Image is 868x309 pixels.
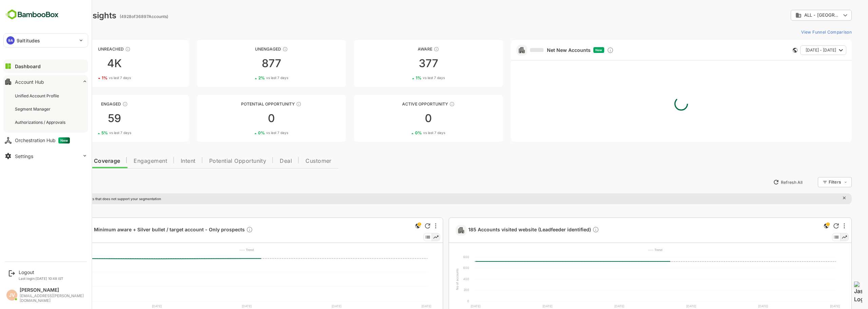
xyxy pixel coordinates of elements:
div: 0 % [391,130,421,135]
div: 4K [16,58,165,69]
div: ALL - Belgium [772,12,817,18]
img: BambooboxFullLogoMark.5f36c76dfaba33ec1ec1367b70bb1252.svg [3,8,61,21]
a: 269 Accounts Minimum aware + Silver bullet / target account - Only prospectsDescription not present [36,226,232,234]
div: Discover new ICP-fit accounts showing engagement — via intent surges, anonymous website visits, L... [583,47,590,54]
span: vs last 7 days [242,130,264,135]
div: 377 [330,58,479,69]
p: Last login: [DATE] 10:48 IST [19,276,63,281]
div: This is a global insight. Segment selection is not applicable for this view [798,222,807,231]
a: Active OpportunityThese accounts have open opportunities which might be at any of the Sales Stage... [330,95,479,142]
div: [PERSON_NAME] [20,287,85,293]
span: vs last 7 days [399,75,421,80]
text: 0 [35,299,37,303]
div: Refresh [401,223,407,229]
div: 1 % [392,75,421,80]
div: Settings [15,153,33,159]
text: 800 [439,255,446,259]
text: [DATE] [128,304,138,308]
a: Net New Accounts [506,47,567,53]
div: Engaged [16,101,165,107]
span: 269 Accounts Minimum aware + Silver bullet / target account - Only prospects [36,226,229,234]
text: 200 [440,288,446,292]
a: AwareThese accounts have just entered the buying cycle and need further nurturing3771%vs last 7 days [330,40,479,87]
div: JV [6,290,17,301]
text: [DATE] [38,304,48,308]
text: ---- Trend [216,248,230,252]
button: [DATE] - [DATE] [776,45,823,55]
text: No of accounts [23,268,27,290]
div: 0 [173,113,322,124]
div: Segment Manager [15,106,52,112]
a: UnreachedThese accounts have not been engaged with for a defined time period4K1%vs last 7 days [16,40,165,87]
a: 185 Accounts visited website (Leadfeeder identified)Description not present [445,226,578,234]
div: Active Opportunity [330,101,479,107]
div: Unified Account Profile [15,93,60,99]
text: 0 [443,299,446,303]
div: Authorizations / Approvals [15,119,67,125]
span: Deal [256,158,268,164]
a: UnengagedThese accounts have not shown enough engagement and need nurturing8772%vs last 7 days [173,40,322,87]
text: [DATE] [519,304,529,308]
div: 9A9altitudes [4,34,88,47]
text: [DATE] [398,304,408,308]
span: vs last 7 days [85,75,107,80]
button: Orchestration HubNew [3,134,88,147]
div: These accounts are MQAs and can be passed on to Inside Sales [272,101,278,107]
text: [DATE] [734,304,744,308]
span: New [58,137,70,143]
button: Account Hub [3,75,88,89]
div: More [820,223,821,229]
button: Refresh All [746,177,782,188]
div: Orchestration Hub [15,137,70,143]
div: Unreached [16,46,165,52]
div: Description not present [569,226,575,234]
span: Intent [157,158,172,164]
p: 9altitudes [17,37,40,44]
text: [DATE] [218,304,228,308]
div: Dashboard [15,63,41,69]
div: These accounts have not been engaged with for a defined time period [101,46,107,52]
text: ---- Trend [624,248,639,252]
text: [DATE] [806,304,816,308]
div: Logout [19,269,63,275]
span: ALL - [GEOGRAPHIC_DATA] [781,13,817,18]
div: These accounts have not shown enough engagement and need nurturing [259,46,264,52]
a: EngagedThese accounts are warm, further nurturing would qualify them to MQAs595%vs last 7 days [16,95,165,142]
text: No of accounts [432,268,435,290]
button: Dashboard [3,59,88,73]
text: [DATE] [447,304,457,308]
div: Refresh [810,223,815,229]
div: Potential Opportunity [173,101,322,107]
span: Data Quality and Coverage [23,158,96,164]
span: vs last 7 days [399,130,421,135]
div: Unengaged [173,46,322,52]
text: 600 [31,255,37,259]
div: 5 % [78,130,107,135]
text: 400 [31,270,37,273]
div: Filters [805,179,817,185]
text: 200 [31,285,37,288]
div: 59 [16,113,165,124]
button: View Funnel Comparison [775,26,828,37]
div: 877 [173,58,322,69]
div: These accounts have open opportunities which might be at any of the Sales Stages [426,101,431,107]
text: 600 [439,266,446,270]
div: Dashboard Insights [16,11,93,20]
ag: ( 4928 of 36897 Accounts) [96,14,144,19]
button: Settings [3,149,88,163]
text: [DATE] [308,304,318,308]
button: New Insights [16,176,66,188]
span: 185 Accounts visited website (Leadfeeder identified) [445,226,575,234]
span: Potential Opportunity [185,158,243,164]
div: ALL - [GEOGRAPHIC_DATA] [767,9,828,22]
div: These accounts are warm, further nurturing would qualify them to MQAs [99,101,104,107]
div: 0 [330,113,479,124]
div: 1 % [78,75,107,80]
span: vs last 7 days [85,130,107,135]
p: There are global insights that does not support your segmentation [29,197,137,201]
div: This is a global insight. Segment selection is not applicable for this view [390,222,398,231]
text: [DATE] [591,304,600,308]
div: This card does not support filter and segments [769,48,774,53]
div: 2 % [235,75,264,80]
